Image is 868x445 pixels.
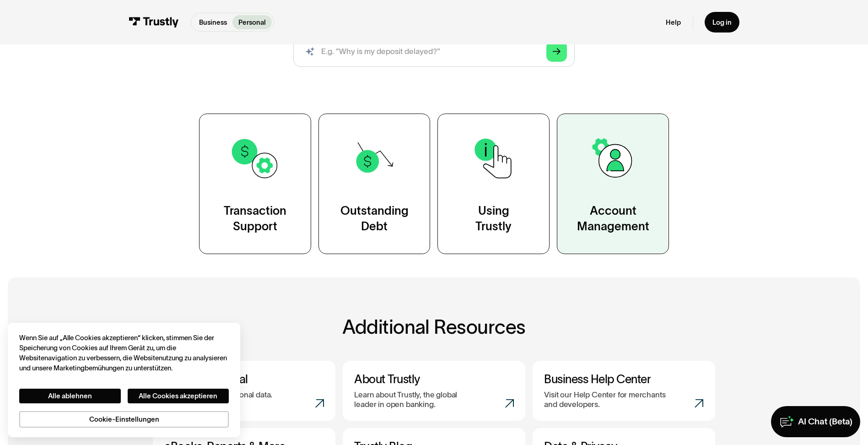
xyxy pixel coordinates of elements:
[199,17,227,27] p: Business
[544,372,703,386] h3: Business Help Center
[232,15,271,29] a: Personal
[354,372,513,386] h3: About Trustly
[557,114,669,254] a: AccountManagement
[164,372,323,386] h3: Consumer Portal
[19,333,229,374] div: Wenn Sie auf „Alle Cookies akzeptieren“ klicken, stimmen Sie der Speicherung von Cookies auf Ihre...
[128,389,229,403] button: Alle Cookies akzeptieren
[238,17,266,27] p: Personal
[8,323,241,437] div: Cookie banner
[343,361,525,421] a: About TrustlyLearn about Trustly, the global leader in open banking.
[193,15,232,29] a: Business
[153,361,335,421] a: Consumer PortalAccess your transactional data.
[19,389,120,403] button: Alle ablehnen
[354,390,478,409] p: Learn about Trustly, the global leader in open banking.
[153,316,715,338] h2: Additional Resources
[771,406,860,437] a: AI Chat (Beta)
[224,203,286,234] div: Transaction Support
[712,18,732,27] div: Log in
[705,12,739,33] a: Log in
[19,333,229,428] div: Datenschutz
[318,114,431,254] a: OutstandingDebt
[293,36,574,67] input: search
[199,114,311,254] a: TransactionSupport
[798,416,852,428] div: AI Chat (Beta)
[544,390,668,409] p: Visit our Help Center for merchants and developers.
[293,36,574,67] form: Search
[129,17,179,27] img: Trustly Logo
[437,114,550,254] a: UsingTrustly
[577,203,649,234] div: Account Management
[666,18,681,27] a: Help
[533,361,715,421] a: Business Help CenterVisit our Help Center for merchants and developers.
[340,203,409,234] div: Outstanding Debt
[475,203,512,234] div: Using Trustly
[19,411,229,428] button: Cookie-Einstellungen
